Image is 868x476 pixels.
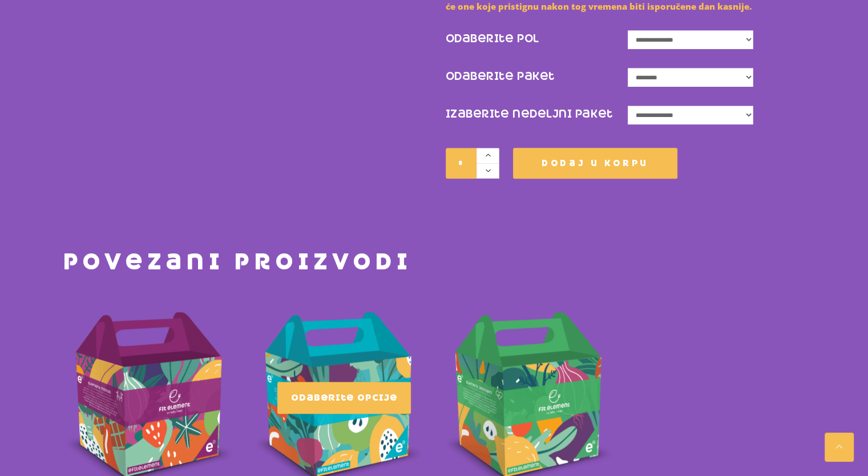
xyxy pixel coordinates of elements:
a: Odaberite opcije za „Element +“ [277,382,411,414]
label: Izaberite nedeljni paket [446,92,628,130]
label: Odaberite Paket [446,55,628,92]
h2: Povezani proizvodi [63,252,805,273]
a: Clear options [788,113,790,114]
span: Dodaj u korpu [542,155,649,171]
label: Odaberite Pol [446,17,628,55]
button: Dodaj u korpu [513,148,678,179]
span: Odaberite opcije [291,392,397,404]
